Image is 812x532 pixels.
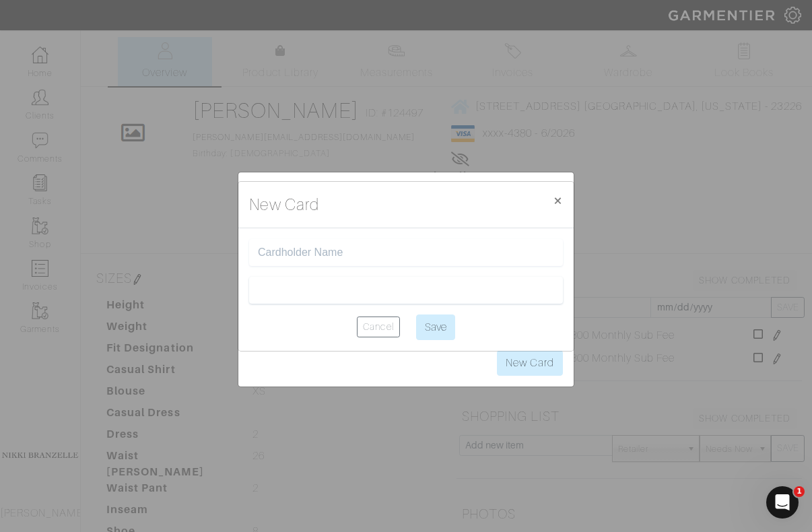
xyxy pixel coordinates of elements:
[249,193,319,217] h4: New Card
[258,284,554,296] iframe: Secure card payment input frame
[553,191,563,209] span: ×
[794,486,805,497] span: 1
[357,317,399,337] a: Cancel
[258,246,554,259] input: Cardholder Name
[416,314,455,340] input: Save
[766,486,799,519] iframe: Intercom live chat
